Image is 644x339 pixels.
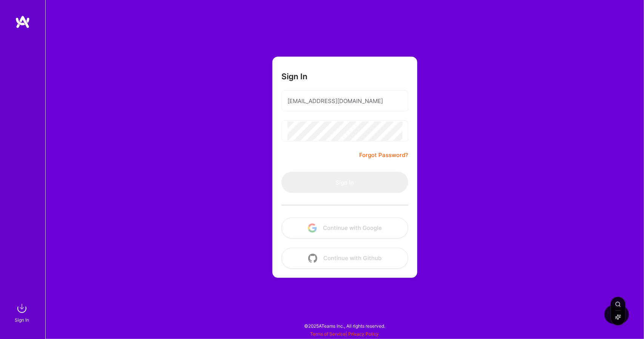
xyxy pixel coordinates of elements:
[287,91,402,111] input: Email...
[281,172,408,193] button: Sign In
[45,316,644,335] div: © 2025 ATeams Inc., All rights reserved.
[281,217,408,239] button: Continue with Google
[16,301,29,324] a: sign inSign In
[14,301,29,316] img: sign in
[349,331,379,337] a: Privacy Policy
[281,72,307,81] h3: Sign In
[281,248,408,269] button: Continue with Github
[310,331,379,337] span: |
[15,316,29,324] div: Sign In
[310,331,346,337] a: Terms of Service
[308,254,317,263] img: icon
[359,151,408,160] a: Forgot Password?
[15,15,30,29] img: logo
[308,223,317,233] img: icon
